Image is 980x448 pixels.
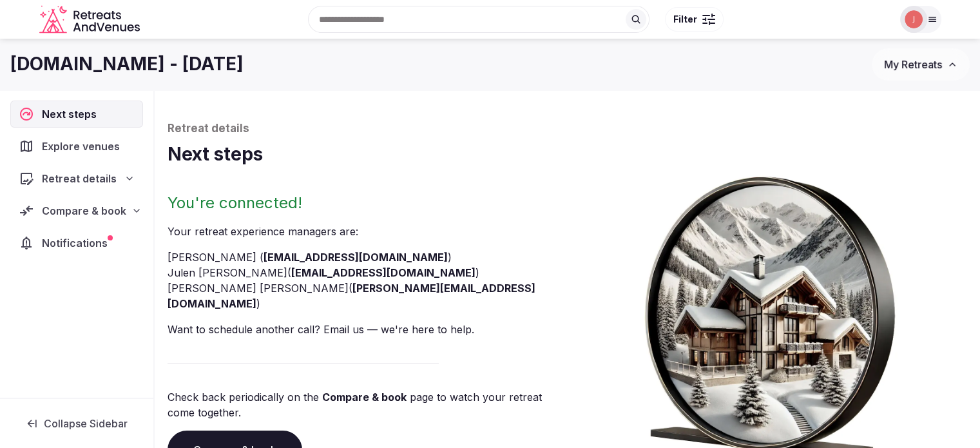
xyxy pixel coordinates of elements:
p: Check back periodically on the page to watch your retreat come together. [168,389,562,420]
a: Visit the homepage [39,5,142,34]
a: Compare & book [322,391,407,404]
li: [PERSON_NAME] ( ) [168,249,562,265]
h2: You're connected! [168,193,562,213]
a: Explore venues [10,133,143,160]
img: Joanna Asiukiewicz [905,10,923,28]
span: Collapse Sidebar [44,417,128,430]
a: Next steps [10,101,143,128]
span: Next steps [42,106,102,122]
li: [PERSON_NAME] [PERSON_NAME] ( ) [168,280,562,311]
h1: Next steps [168,142,967,167]
span: My Retreats [884,58,942,71]
button: Filter [665,7,724,32]
a: [EMAIL_ADDRESS][DOMAIN_NAME] [291,266,476,279]
li: Julen [PERSON_NAME] ( ) [168,265,562,280]
p: Your retreat experience manager s are : [168,224,562,239]
a: Notifications [10,229,143,257]
a: [EMAIL_ADDRESS][DOMAIN_NAME] [264,251,448,264]
button: My Retreats [872,48,970,81]
span: Compare & book [42,203,126,219]
p: Want to schedule another call? Email us — we're here to help. [168,322,562,337]
span: Filter [673,13,697,26]
span: Retreat details [42,171,117,186]
button: Collapse Sidebar [10,409,143,438]
h1: [DOMAIN_NAME] - [DATE] [10,52,244,77]
p: Retreat details [168,121,967,137]
svg: Retreats and Venues company logo [39,5,142,34]
span: Notifications [42,235,113,251]
a: [PERSON_NAME][EMAIL_ADDRESS][DOMAIN_NAME] [168,282,535,310]
span: Explore venues [42,139,125,154]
